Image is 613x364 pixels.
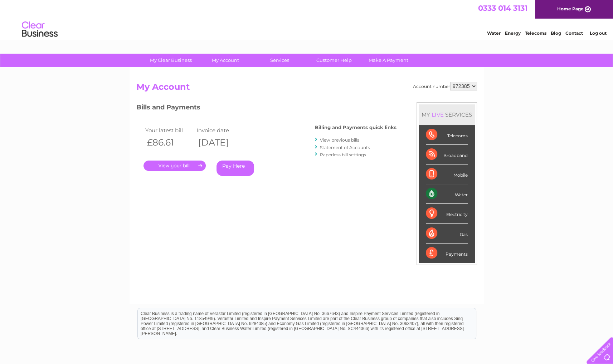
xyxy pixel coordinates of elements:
a: Contact [565,30,583,36]
div: MY SERVICES [419,104,475,125]
a: 0333 014 3131 [478,4,527,13]
div: Account number [413,82,477,90]
a: My Account [196,54,255,67]
div: Telecoms [426,125,468,145]
a: View previous bills [320,137,359,143]
h2: My Account [136,82,477,95]
a: Customer Help [305,54,364,67]
td: Invoice date [195,126,246,135]
div: Clear Business is a trading name of Verastar Limited (registered in [GEOGRAPHIC_DATA] No. 3667643... [138,4,476,35]
div: Payments [426,244,468,263]
a: Paperless bill settings [320,152,366,157]
a: Pay Here [217,161,254,176]
a: My Clear Business [141,54,200,67]
a: . [143,161,206,171]
a: Make A Payment [359,54,418,67]
a: Blog [551,30,561,36]
div: Water [426,184,468,204]
h3: Bills and Payments [136,102,396,115]
div: Electricity [426,204,468,223]
h4: Billing and Payments quick links [315,125,396,130]
td: Your latest bill [143,126,195,135]
a: Statement of Accounts [320,145,370,150]
a: Services [250,54,309,67]
a: Telecoms [525,30,546,36]
a: Water [487,30,501,36]
th: [DATE] [195,135,246,150]
th: £86.61 [143,135,195,150]
img: logo.png [21,19,58,40]
div: Broadband [426,145,468,164]
a: Log out [589,30,606,36]
div: Gas [426,224,468,244]
a: Energy [505,30,521,36]
div: LIVE [430,111,445,118]
div: Mobile [426,164,468,184]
